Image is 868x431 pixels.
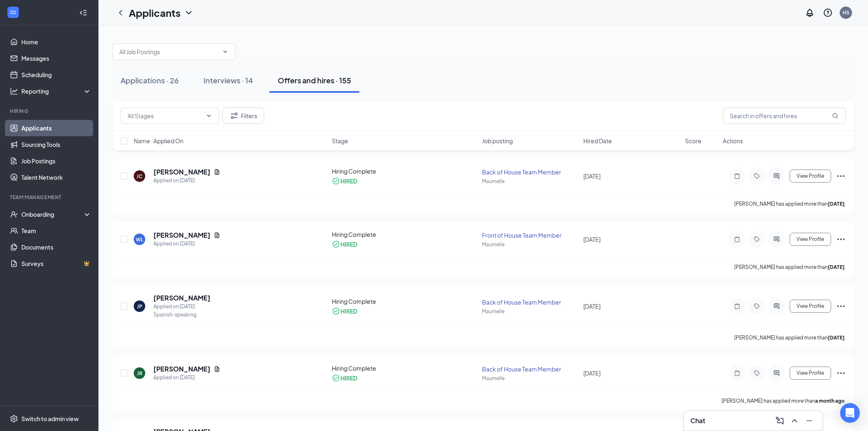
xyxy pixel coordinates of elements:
input: All Stages [128,111,202,120]
svg: ChevronDown [206,112,212,119]
span: View Profile [797,236,824,242]
svg: MagnifyingGlass [832,112,838,119]
a: SurveysCrown [21,255,91,272]
svg: ActiveChat [772,236,781,243]
span: Actions [723,137,743,145]
div: Applied on [DATE] [153,303,210,311]
input: Search in offers and hires [723,108,846,124]
div: Switch to admin view [21,415,79,423]
svg: Ellipses [836,301,846,311]
div: Hiring Complete [332,297,477,305]
div: HIRED [340,240,357,248]
div: Maumelle [482,308,579,315]
span: [DATE] [583,303,601,310]
b: a month ago [815,398,845,404]
button: Minimize [803,414,816,427]
button: Filter Filters [222,108,264,124]
span: View Profile [797,173,824,179]
div: Back of House Team Member [482,298,579,306]
span: Name · Applied On [134,137,183,145]
svg: Ellipses [836,234,846,244]
svg: Filter [229,111,239,121]
div: Onboarding [21,210,85,218]
button: ComposeMessage [773,414,786,427]
div: HIRED [340,177,357,185]
h3: Chat [690,416,705,425]
button: View Profile [790,367,831,380]
a: Applicants [21,120,91,136]
svg: Document [214,232,220,238]
div: Applied on [DATE] [153,374,220,382]
svg: ActiveChat [772,173,781,179]
div: Hiring Complete [332,364,477,372]
a: Home [21,34,91,50]
div: Open Intercom Messenger [840,403,860,423]
a: Talent Network [21,169,91,186]
input: All Job Postings [119,47,219,56]
svg: ChevronUp [790,416,799,426]
div: Spanish-speaking [153,311,210,319]
span: Job posting [482,137,513,145]
div: Reporting [21,87,92,95]
div: Maumelle [482,375,579,382]
div: HIRED [340,307,357,315]
div: HS [843,9,850,16]
div: JR [137,370,142,377]
div: Back of House Team Member [482,365,579,373]
a: Job Postings [21,153,91,169]
b: [DATE] [828,264,845,270]
p: [PERSON_NAME] has applied more than . [722,397,846,404]
button: View Profile [790,170,831,183]
span: Hired Date [583,137,612,145]
svg: ChevronDown [184,8,194,18]
svg: ChevronLeft [116,8,126,18]
svg: Note [732,173,742,179]
div: Team Management [10,194,90,201]
h1: Applicants [129,6,180,20]
svg: WorkstreamLogo [9,8,17,16]
div: JP [137,303,142,310]
h5: [PERSON_NAME] [153,293,210,303]
b: [DATE] [828,201,845,207]
h5: [PERSON_NAME] [153,167,210,177]
a: Documents [21,239,91,255]
svg: ActiveChat [772,303,781,309]
svg: Minimize [804,416,814,426]
svg: Analysis [10,87,18,95]
svg: Collapse [79,9,87,17]
div: Offers and hires · 155 [278,75,351,85]
div: Interviews · 14 [203,75,253,85]
svg: Ellipses [836,171,846,181]
svg: QuestionInfo [823,8,833,18]
svg: Tag [752,370,762,376]
span: Stage [332,137,348,145]
div: Applications · 26 [121,75,179,85]
span: View Profile [797,370,824,376]
svg: Settings [10,415,18,423]
p: [PERSON_NAME] has applied more than . [734,264,846,271]
div: WL [136,236,143,243]
svg: Note [732,236,742,243]
svg: Ellipses [836,368,846,378]
div: Maumelle [482,178,579,185]
svg: CheckmarkCircle [332,374,340,382]
svg: Note [732,370,742,376]
span: View Profile [797,303,824,309]
svg: ChevronDown [222,48,228,55]
span: Score [685,137,701,145]
p: [PERSON_NAME] has applied more than . [734,334,846,341]
svg: Tag [752,303,762,309]
a: Sourcing Tools [21,136,91,153]
b: [DATE] [828,335,845,341]
span: [DATE] [583,236,601,243]
svg: CheckmarkCircle [332,307,340,315]
div: Front of House Team Member [482,231,579,239]
button: View Profile [790,233,831,246]
div: Applied on [DATE] [153,177,220,185]
span: [DATE] [583,369,601,377]
svg: ComposeMessage [775,416,785,426]
h5: [PERSON_NAME] [153,365,210,374]
svg: Tag [752,236,762,243]
a: Messages [21,50,91,66]
div: Hiring Complete [332,167,477,175]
